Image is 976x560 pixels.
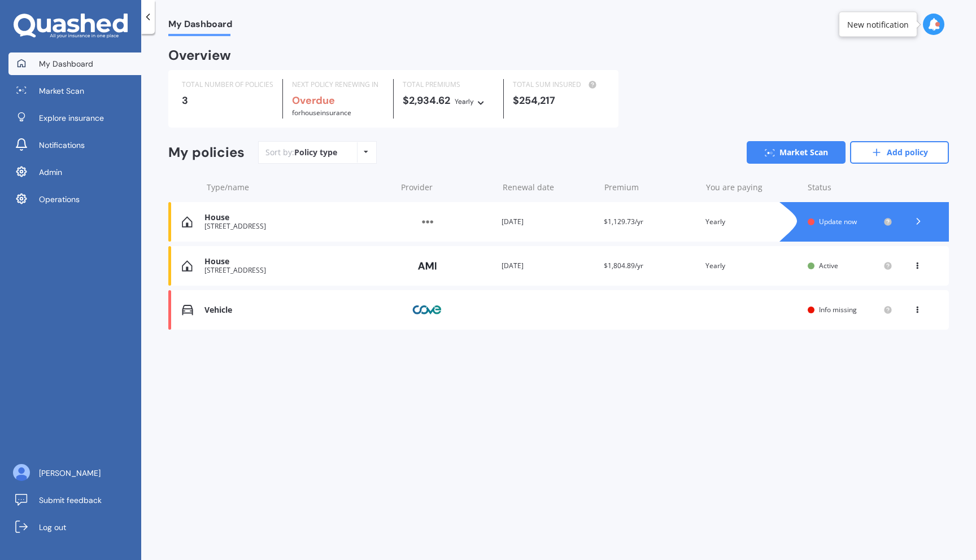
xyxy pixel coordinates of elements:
div: $2,934.62 [403,95,494,107]
span: My Dashboard [39,58,93,69]
img: House [182,260,193,272]
span: $1,129.73/yr [604,217,643,226]
a: Market Scan [8,80,141,102]
div: Policy type [294,147,337,158]
span: My Dashboard [168,19,232,34]
div: [DATE] [502,216,595,228]
div: Yearly [705,216,799,228]
img: House [182,216,193,228]
div: You are paying [706,182,799,193]
div: Sort by: [265,147,337,158]
div: TOTAL SUM INSURED [513,79,604,90]
div: $254,217 [513,95,604,106]
div: [STREET_ADDRESS] [204,266,390,274]
div: House [204,257,390,266]
div: [DATE] [502,260,595,272]
span: Operations [39,194,80,205]
a: My Dashboard [8,53,141,75]
img: ALV-UjU6YHOUIM1AGx_4vxbOkaOq-1eqc8a3URkVIJkc_iWYmQ98kTe7fc9QMVOBV43MoXmOPfWPN7JjnmUwLuIGKVePaQgPQ... [13,464,30,481]
span: [PERSON_NAME] [39,467,101,479]
div: NEXT POLICY RENEWING IN [292,79,384,90]
a: [PERSON_NAME] [8,462,141,484]
a: Submit feedback [8,489,141,511]
span: Info missing [819,305,857,314]
img: Cove [399,299,456,321]
div: Provider [401,182,494,193]
a: Explore insurance [8,107,141,129]
div: New notification [847,19,909,30]
span: Update now [819,217,857,226]
img: AMI [399,255,456,277]
div: 3 [182,95,273,106]
a: Admin [8,161,141,183]
span: Notifications [39,139,85,151]
a: Log out [8,516,141,539]
span: $1,804.89/yr [604,261,643,270]
div: Overview [168,50,231,61]
span: Market Scan [39,85,84,97]
b: Overdue [292,94,335,107]
div: Vehicle [204,305,390,315]
div: Type/name [207,182,392,193]
div: Premium [604,182,697,193]
div: Status [808,182,892,193]
span: Active [819,261,838,270]
img: Other [399,211,456,233]
div: TOTAL PREMIUMS [403,79,494,90]
span: for House insurance [292,108,351,117]
div: Renewal date [503,182,595,193]
div: Yearly [455,96,474,107]
a: Notifications [8,134,141,156]
a: Operations [8,188,141,211]
div: House [204,213,390,222]
span: Explore insurance [39,112,104,124]
span: Admin [39,167,62,178]
div: My policies [168,145,245,161]
div: TOTAL NUMBER OF POLICIES [182,79,273,90]
span: Submit feedback [39,495,102,506]
img: Vehicle [182,304,193,316]
a: Add policy [850,141,949,164]
a: Market Scan [747,141,846,164]
div: Yearly [705,260,799,272]
div: [STREET_ADDRESS] [204,222,390,230]
span: Log out [39,522,66,533]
